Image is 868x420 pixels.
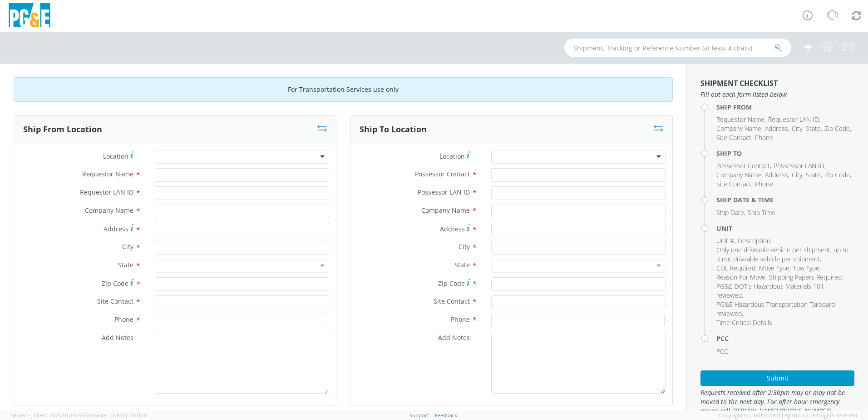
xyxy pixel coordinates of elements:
li: , [824,170,851,180]
span: Phone [755,180,773,188]
li: , [716,115,766,124]
li: , [806,124,822,133]
span: Unit # [716,236,734,245]
span: City [122,242,133,251]
span: Ship Time [748,208,775,217]
li: , [738,236,772,245]
span: Fill out each form listed below [700,90,854,99]
span: Description [738,236,770,245]
span: Location [103,152,128,160]
li: , [716,180,753,189]
img: pge-logo-06675f144f4cfa6a6814.png [7,3,52,30]
span: State [454,260,470,269]
span: Client: 2025.18.0-fd567a5 [34,412,148,419]
span: Address [765,170,788,179]
span: Zip Code [438,279,465,288]
span: Company Name [716,170,761,179]
li: , [716,208,745,217]
span: Zip Code [824,170,850,179]
span: City [459,242,470,251]
span: Site Contact [97,297,133,305]
span: PG&E DOT's Hazardous Materials 101 reviewed [716,282,824,300]
span: Add Notes [102,333,133,342]
span: Possessor LAN ID [774,161,824,170]
li: , [768,115,820,124]
li: , [759,264,791,273]
span: Copyright © [DATE]-[DATE] Agistix Inc., All Rights Reserved [719,412,857,419]
span: Requestor LAN ID [768,115,819,124]
a: Feedback [435,412,457,419]
span: Possessor LAN ID [418,188,470,196]
span: Shipping Papers Required [769,273,842,281]
li: , [716,273,767,282]
h4: Ship From [716,104,854,110]
span: Site Contact [716,180,751,188]
li: , [774,161,826,170]
h4: Ship Date & Time [716,196,854,203]
span: State [118,260,133,269]
span: Address [765,124,788,133]
span: State [806,124,821,133]
span: Server: - [11,412,32,419]
span: Company Name [716,124,761,133]
li: , [716,300,852,318]
strong: Shipment Checklist [700,78,778,88]
li: , [793,264,821,273]
li: , [792,124,804,133]
span: Phone [755,133,773,142]
li: , [716,170,763,180]
span: Tow Type [793,264,819,272]
span: City [792,170,802,179]
span: Location [439,152,465,160]
li: , [716,133,753,142]
span: Requestor LAN ID [80,188,133,196]
span: Site Contact [716,133,751,142]
h4: PCC [716,335,854,342]
span: PCC [716,347,728,355]
span: master, [DATE] 10:01:07 [92,412,148,419]
li: , [765,170,789,180]
span: , [31,412,32,419]
a: Support [409,412,429,419]
span: Requestor Name [82,170,133,178]
span: City [792,124,802,133]
h4: Ship To [716,150,854,157]
span: State [806,170,821,179]
span: Zip Code [102,279,128,288]
span: Company Name [421,206,470,215]
li: , [716,264,757,273]
input: Shipment, Tracking or Reference Number (at least 4 chars) [564,39,791,57]
div: For Transportation Services use only [14,77,673,102]
li: , [716,124,763,133]
span: Only one driveable vehicle per shipment, up to 3 not driveable vehicle per shipment [716,245,848,263]
h4: Unit [716,225,854,232]
li: , [716,236,735,245]
li: , [806,170,822,180]
h3: Ship From Location [23,125,102,134]
li: , [824,124,851,133]
li: , [765,124,789,133]
span: Possessor Contact [415,170,470,178]
span: Move Type [759,264,789,272]
span: PG&E Hazardous Transportation Tailboard reviewed [716,300,835,318]
span: Address [440,225,465,233]
span: Ship Date [716,208,744,217]
span: CDL Required [716,264,755,272]
span: Requestor Name [716,115,764,124]
li: , [716,245,852,264]
span: Requests received after 2:30pm may or may not be moved to the next day. For after hour emergency ... [700,388,854,415]
li: , [716,161,771,170]
li: , [792,170,804,180]
span: Address [104,225,128,233]
h3: Ship To Location [360,125,427,134]
span: Add Notes [438,333,470,342]
span: Time Critical Details [716,318,772,327]
span: Possessor Contact [716,161,770,170]
span: Zip Code [824,124,850,133]
button: Submit [700,370,854,386]
span: Phone [451,315,470,324]
li: , [716,282,852,300]
span: Company Name [85,206,133,215]
span: Reason For Move [716,273,765,281]
span: Site Contact [434,297,470,305]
